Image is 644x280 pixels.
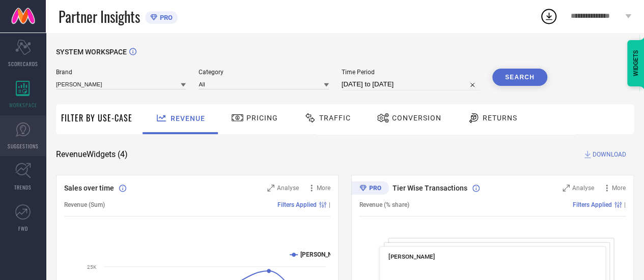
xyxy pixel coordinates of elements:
[64,201,105,208] span: Revenue (Sum)
[59,6,140,27] span: Partner Insights
[18,225,28,232] span: FWD
[342,78,480,90] input: Select time period
[56,149,128,160] span: Revenue Widgets ( 4 )
[393,184,467,192] span: Tier Wise Transactions
[563,184,570,192] svg: Zoom
[277,184,299,192] span: Analyse
[593,149,626,160] span: DOWNLOAD
[267,184,274,192] svg: Zoom
[61,112,132,124] span: Filter By Use-Case
[14,183,32,191] span: TRENDS
[300,251,347,258] text: [PERSON_NAME]
[56,69,186,76] span: Brand
[246,114,278,122] span: Pricing
[540,7,558,25] div: Open download list
[483,114,517,122] span: Returns
[317,184,330,192] span: More
[351,181,389,197] div: Premium
[8,60,38,68] span: SCORECARDS
[87,264,97,270] text: 25K
[359,201,409,208] span: Revenue (% share)
[388,253,435,260] span: [PERSON_NAME]
[319,114,351,122] span: Traffic
[572,184,594,192] span: Analyse
[56,48,127,56] span: SYSTEM WORKSPACE
[392,114,441,122] span: Conversion
[277,201,317,208] span: Filters Applied
[8,142,39,150] span: SUGGESTIONS
[342,69,480,76] span: Time Period
[157,14,173,21] span: PRO
[573,201,612,208] span: Filters Applied
[199,69,328,76] span: Category
[9,101,37,109] span: WORKSPACE
[612,184,626,192] span: More
[171,114,205,122] span: Revenue
[492,69,547,86] button: Search
[624,201,626,208] span: |
[329,201,330,208] span: |
[64,184,114,192] span: Sales over time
